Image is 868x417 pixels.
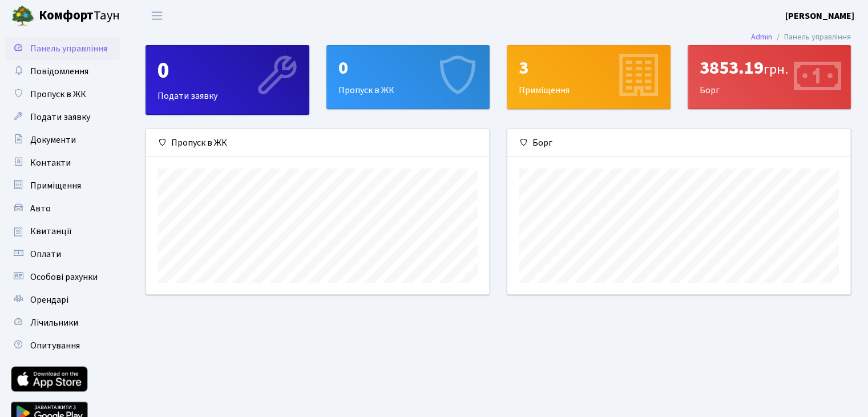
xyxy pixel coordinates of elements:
[6,334,120,357] a: Опитування
[6,151,120,174] a: Контакти
[146,129,489,157] div: Пропуск в ЖК
[30,294,68,306] span: Орендарі
[30,339,80,352] span: Опитування
[6,197,120,220] a: Авто
[30,316,78,329] span: Лічильники
[30,248,61,260] span: Оплати
[6,288,120,311] a: Орендарі
[30,157,71,169] span: Контакти
[146,45,309,115] a: 0Подати заявку
[507,46,670,109] div: Приміщення
[507,129,850,157] div: Борг
[158,57,297,85] div: 0
[772,31,851,43] li: Панель управління
[30,42,107,55] span: Панель управління
[700,57,839,79] div: 3853.19
[338,57,478,79] div: 0
[146,46,309,114] div: Подати заявку
[39,6,94,25] b: Комфорт
[326,45,490,109] a: 0Пропуск в ЖК
[30,111,90,123] span: Подати заявку
[143,6,171,25] button: Переключити навігацію
[39,6,120,26] span: Таун
[6,266,120,288] a: Особові рахунки
[327,46,490,109] div: Пропуск в ЖК
[6,311,120,334] a: Лічильники
[734,25,868,49] nav: breadcrumb
[6,37,120,60] a: Панель управління
[6,83,120,106] a: Пропуск в ЖК
[785,9,854,23] a: [PERSON_NAME]
[30,88,86,101] span: Пропуск в ЖК
[6,106,120,129] a: Подати заявку
[764,59,788,79] span: грн.
[30,202,51,215] span: Авто
[30,65,88,78] span: Повідомлення
[6,243,120,266] a: Оплати
[688,46,851,109] div: Борг
[519,57,659,79] div: 3
[6,129,120,151] a: Документи
[30,179,81,192] span: Приміщення
[507,45,671,109] a: 3Приміщення
[11,5,34,27] img: logo.png
[6,60,120,83] a: Повідомлення
[6,174,120,197] a: Приміщення
[30,225,72,238] span: Квитанції
[6,220,120,243] a: Квитанції
[30,134,76,146] span: Документи
[751,31,772,43] a: Admin
[30,271,98,283] span: Особові рахунки
[785,10,854,22] b: [PERSON_NAME]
